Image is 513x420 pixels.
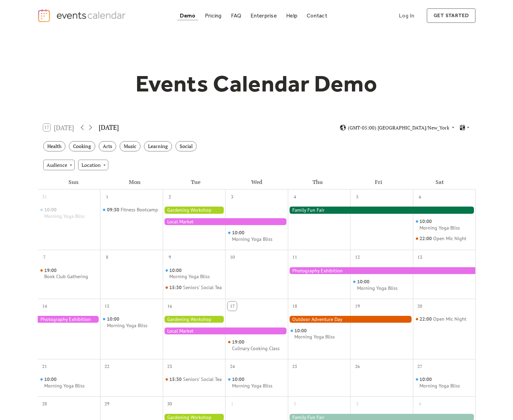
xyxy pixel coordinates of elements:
div: Demo [180,14,196,17]
div: Pricing [205,14,222,17]
a: Log In [392,8,421,23]
a: get started [427,8,476,23]
a: Demo [177,11,198,20]
a: Help [283,11,300,20]
a: FAQ [228,11,244,20]
a: Contact [304,11,330,20]
div: Help [286,14,297,17]
a: Enterprise [248,11,279,20]
a: Pricing [202,11,224,20]
div: FAQ [231,14,242,17]
h1: Events Calendar Demo [125,70,388,98]
div: Enterprise [251,14,277,17]
a: home [37,9,128,23]
div: Contact [307,14,327,17]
